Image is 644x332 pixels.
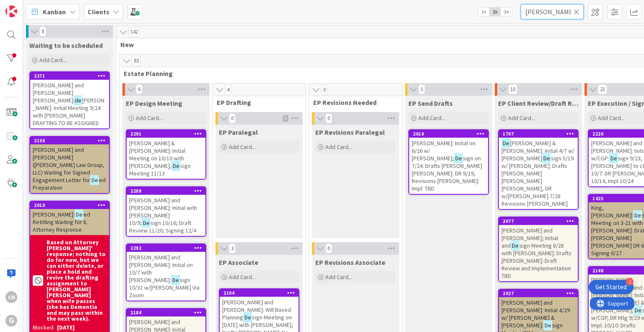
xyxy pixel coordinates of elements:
div: 2010 [34,202,109,208]
b: Based on Attorney [PERSON_NAME]' response; nothing to do for now, but we can either delete, or pl... [47,239,106,322]
span: 10 [508,84,517,94]
span: 0 [229,113,236,123]
div: 1797 [499,130,578,138]
mark: De [75,209,83,219]
span: [PERSON_NAME] & [PERSON_NAME]: Initial 4/7 w/ [PERSON_NAME] [501,139,574,162]
div: 2291[PERSON_NAME] & [PERSON_NAME]: Initial Meeting on 10/10 with [PERSON_NAME],Design Meeting 11/13 [127,130,205,179]
mark: De [511,241,519,250]
div: 2010[PERSON_NAME]:Deed Retitling Waiting for IL Attorney Response [30,201,109,235]
div: 2288[PERSON_NAME] and [PERSON_NAME]: Initial with [PERSON_NAME] 10/9;Design 10/16; Draft Review 1... [127,187,205,236]
span: sign 5/19 w/ [PERSON_NAME]: Drafts [PERSON_NAME] [PERSON_NAME] [PERSON_NAME], DR w/[PERSON_NAME] ... [501,154,574,207]
span: 83 [132,56,141,66]
span: Add Card... [418,114,445,122]
span: EP Paralegal [219,128,258,136]
div: 2271 [30,72,109,80]
div: 2184 [130,310,205,316]
img: Visit kanbanzone.com [5,5,17,17]
div: Get Started [595,283,627,291]
div: 2018 [409,130,488,138]
span: EP Send Drafts [408,99,453,107]
div: 2282[PERSON_NAME] and [PERSON_NAME]: Initial on 10/7 with [PERSON_NAME]:Design 10/31 w/[PERSON_NA... [127,244,205,301]
span: sign Meeting 11/13 [129,162,191,177]
span: 8 [39,26,46,37]
div: 2136 [30,137,109,144]
div: Blocked: [33,323,55,332]
span: Add Card... [508,114,535,122]
span: Add Card... [39,56,66,64]
span: [PERSON_NAME] and [PERSON_NAME]: Initial with [PERSON_NAME] 10/9; [129,196,197,227]
div: 2282 [130,245,205,251]
mark: De [501,138,510,148]
div: G [5,315,17,327]
span: sign Meeting 8/28 with [PERSON_NAME]: Drafts [PERSON_NAME]: Draft Review and Implementation TBD [501,242,571,280]
span: 4 [225,85,231,95]
div: 2184 [127,309,205,316]
span: [PERSON_NAME]: Initial on 6/26 w/ [PERSON_NAME]; [412,139,475,162]
mark: De [542,153,551,163]
div: 2010 [30,201,109,209]
span: [PERSON_NAME] & [PERSON_NAME]: Initial Meeting on 10/10 with [PERSON_NAME], [129,139,185,170]
div: 2271[PERSON_NAME] and [PERSON_NAME] [PERSON_NAME]de[PERSON_NAME]: Initial Meeting 9/24 with [PERS... [30,72,109,128]
span: EP Design Meeting [126,99,182,107]
span: ed Retitling Waiting for IL Attorney Response [33,211,90,233]
div: 2018[PERSON_NAME]: Initial on 6/26 w/ [PERSON_NAME];Design on 7/24: Drafts [PERSON_NAME] [PERSON_... [409,130,488,194]
span: EP Client Review/Draft Review Meeting [498,99,579,107]
mark: De [171,275,180,285]
div: 2291 [130,131,205,137]
div: 2288 [130,188,205,194]
mark: De [634,305,642,315]
span: Add Card... [229,273,256,281]
div: 2077 [499,217,578,225]
div: 1797 [503,131,578,137]
span: Add Card... [229,143,256,151]
div: 2077[PERSON_NAME] and [PERSON_NAME]; Initial andDesign Meeting 8/28 with [PERSON_NAME]: Drafts [P... [499,217,578,281]
span: sign 10/31 w/[PERSON_NAME] Via Zoom [129,276,200,299]
span: Waiting to be scheduled [29,41,103,50]
mark: De [454,153,463,163]
span: 6 [136,84,143,94]
span: [PERSON_NAME] and [PERSON_NAME]: Initial 4/29 w/ [PERSON_NAME] & [PERSON_NAME]: [501,299,570,329]
span: Add Card... [325,273,352,281]
span: [PERSON_NAME]: [33,211,75,218]
div: 2018 [413,131,488,137]
span: EP Revisions Paralegal [315,128,385,136]
mark: De [543,320,552,330]
div: 2027 [499,290,578,297]
span: 0 [321,85,328,95]
div: 2136 [34,138,109,144]
div: CN [5,291,17,303]
div: 2288 [127,187,205,195]
span: ed Preparation [33,176,106,191]
span: Add Card... [136,114,163,122]
span: [PERSON_NAME] and [PERSON_NAME]: Initial on 10/7 with [PERSON_NAME]: [129,254,193,284]
span: EP Drafting [217,98,295,107]
mark: De [633,210,642,220]
div: 2104 [223,290,299,296]
div: 2136[PERSON_NAME] and [PERSON_NAME] ([PERSON_NAME] Law Group, LLC) Waiting for Signed Engagement ... [30,137,109,193]
mark: De [171,161,180,170]
mark: De [142,218,151,227]
span: Support [18,1,38,11]
div: 2 [626,278,634,285]
span: 2x [489,8,501,16]
span: [PERSON_NAME] and [PERSON_NAME] ([PERSON_NAME] Law Group, LLC) Waiting for Signed Engagement Lett... [33,146,104,184]
span: [PERSON_NAME] and [PERSON_NAME]; Initial and [501,227,558,249]
span: 1 [418,84,425,94]
span: EP Revisions Needed [313,98,392,107]
span: King, [PERSON_NAME]: [591,204,633,219]
span: Add Card... [325,143,352,151]
span: Add Card... [598,114,625,122]
div: 2271 [34,73,109,79]
div: 1797De[PERSON_NAME] & [PERSON_NAME]: Initial 4/7 w/ [PERSON_NAME]Design 5/19 w/ [PERSON_NAME]: Dr... [499,130,578,209]
div: 2291 [127,130,205,138]
span: 0 [325,113,332,123]
div: Open Get Started checklist, remaining modules: 2 [589,280,634,294]
span: 1x [478,8,489,16]
mark: de [73,95,82,105]
span: 21 [598,84,607,94]
div: 2027 [503,290,578,296]
span: EP Revisions Associate [315,258,385,267]
input: Quick Filter... [521,4,584,19]
mark: De [243,312,252,322]
span: sign on 7/24: Drafts [PERSON_NAME] [PERSON_NAME]: DR 9/19, Revisions [PERSON_NAME]: Impl: TBD [412,154,482,192]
